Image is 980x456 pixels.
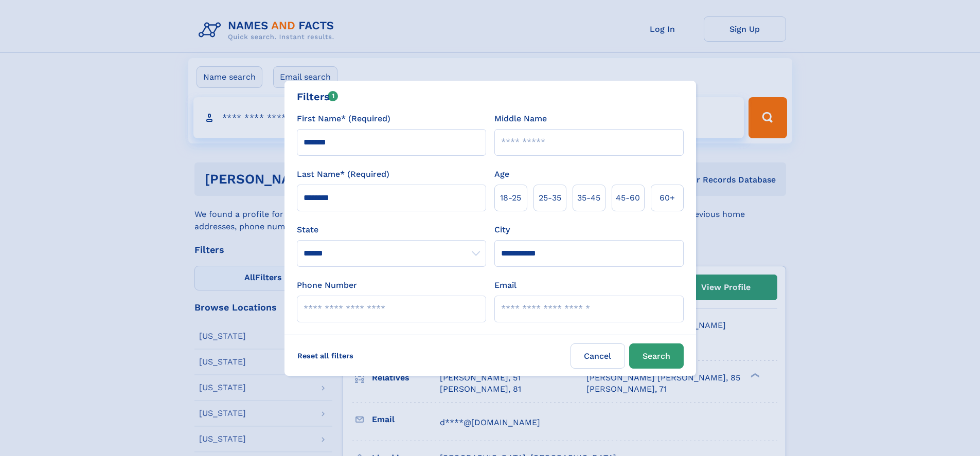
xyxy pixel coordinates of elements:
[297,224,486,236] label: State
[571,343,625,369] label: Cancel
[660,192,675,204] span: 60+
[297,168,389,180] label: Last Name* (Required)
[500,192,521,204] span: 18‑25
[577,192,600,204] span: 35‑45
[494,224,510,236] label: City
[616,192,640,204] span: 45‑60
[297,89,338,104] div: Filters
[629,343,684,369] button: Search
[291,343,360,368] label: Reset all filters
[297,113,390,125] label: First Name* (Required)
[494,279,516,291] label: Email
[494,168,509,180] label: Age
[494,113,547,125] label: Middle Name
[539,192,561,204] span: 25‑35
[297,279,357,291] label: Phone Number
